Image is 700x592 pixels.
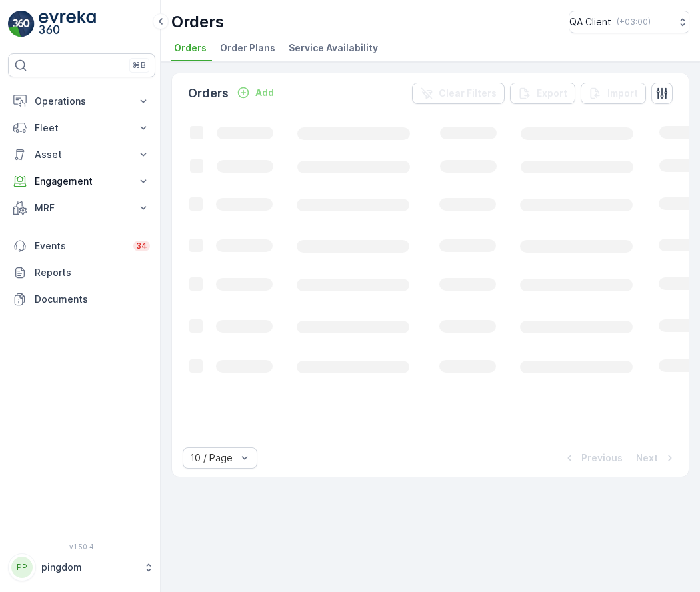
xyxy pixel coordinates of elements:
[35,148,129,161] p: Asset
[581,83,646,104] button: Import
[617,17,651,27] p: ( +03:00 )
[636,451,658,465] p: Next
[8,141,155,168] button: Asset
[537,87,567,100] p: Export
[607,87,638,100] p: Import
[174,41,207,55] span: Orders
[289,41,378,55] span: Service Availability
[35,293,150,306] p: Documents
[8,88,155,115] button: Operations
[581,451,623,465] p: Previous
[8,115,155,141] button: Fleet
[39,11,96,37] img: logo_light-DOdMpM7g.png
[136,241,147,251] p: 34
[439,87,497,100] p: Clear Filters
[220,41,275,55] span: Order Plans
[35,175,129,188] p: Engagement
[8,168,155,195] button: Engagement
[412,83,505,104] button: Clear Filters
[561,450,624,466] button: Previous
[35,121,129,135] p: Fleet
[8,259,155,286] a: Reports
[133,60,146,71] p: ⌘B
[231,85,279,101] button: Add
[35,95,129,108] p: Operations
[41,561,137,574] p: pingdom
[635,450,678,466] button: Next
[35,239,125,253] p: Events
[8,553,155,581] button: PPpingdom
[255,86,274,99] p: Add
[188,84,229,103] p: Orders
[8,195,155,221] button: MRF
[35,266,150,279] p: Reports
[8,286,155,313] a: Documents
[171,11,224,33] p: Orders
[11,557,33,578] div: PP
[569,11,689,33] button: QA Client(+03:00)
[8,233,155,259] a: Events34
[8,11,35,37] img: logo
[35,201,129,215] p: MRF
[8,543,155,551] span: v 1.50.4
[569,15,611,29] p: QA Client
[510,83,575,104] button: Export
